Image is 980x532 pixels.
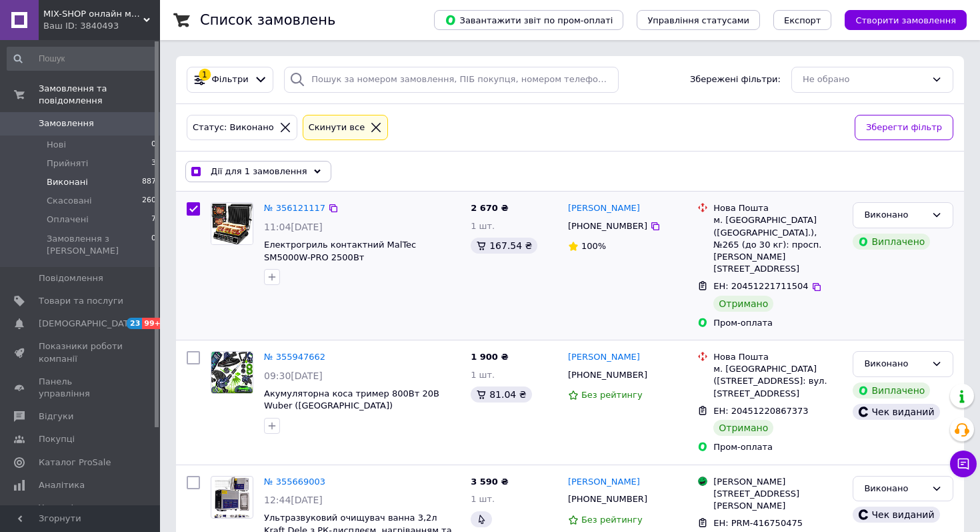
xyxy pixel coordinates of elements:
[445,14,613,26] span: Завантажити звіт по пром-оплаті
[264,352,325,362] a: № 355947662
[434,10,623,30] button: Завантажити звіт по пром-оплаті
[39,479,85,491] span: Аналітика
[39,318,137,330] span: [DEMOGRAPHIC_DATA]
[151,139,156,151] span: 0
[853,234,930,250] div: Виплачено
[190,121,277,135] div: Статус: Виконано
[471,370,495,380] span: 1 шт.
[39,502,123,526] span: Управління сайтом
[950,451,977,477] button: Чат з покупцем
[211,202,253,245] a: Фото товару
[39,340,123,364] span: Показники роботи компанії
[637,10,760,30] button: Управління статусами
[264,370,323,381] span: 09:30[DATE]
[864,357,926,371] div: Виконано
[199,69,211,81] div: 1
[565,366,650,384] div: [PHONE_NUMBER]
[713,363,842,400] div: м. [GEOGRAPHIC_DATA] ([STREET_ADDRESS]: вул. [STREET_ADDRESS]
[127,318,142,329] span: 23
[713,488,842,512] div: [STREET_ADDRESS][PERSON_NAME]
[864,208,926,222] div: Виконано
[581,390,643,400] span: Без рейтингу
[713,296,773,312] div: Отримано
[713,518,803,528] span: ЕН: PRM-416750475
[306,121,368,135] div: Cкинути все
[581,241,606,251] span: 100%
[142,318,164,329] span: 99+
[47,233,151,257] span: Замовлення з [PERSON_NAME]
[39,433,75,445] span: Покупці
[471,352,508,362] span: 1 900 ₴
[853,404,939,420] div: Чек виданий
[845,10,967,30] button: Створити замовлення
[47,158,88,170] span: Прийняті
[215,477,250,518] img: Фото товару
[264,495,323,505] span: 12:44[DATE]
[568,476,640,489] a: [PERSON_NAME]
[853,507,939,523] div: Чек виданий
[565,218,650,235] div: [PHONE_NUMBER]
[142,176,156,188] span: 887
[803,73,926,87] div: Не обрано
[713,202,842,214] div: Нова Пошта
[864,482,926,496] div: Виконано
[713,281,808,291] span: ЕН: 20451221711504
[471,494,495,504] span: 1 шт.
[151,214,156,226] span: 7
[855,115,953,141] button: Зберегти фільтр
[690,73,781,86] span: Збережені фільтри:
[713,476,842,488] div: [PERSON_NAME]
[866,121,942,135] span: Зберегти фільтр
[647,15,749,25] span: Управління статусами
[853,382,930,398] div: Виплачено
[565,491,650,508] div: [PHONE_NUMBER]
[471,238,537,254] div: 167.54 ₴
[784,15,821,25] span: Експорт
[47,195,92,207] span: Скасовані
[47,139,66,151] span: Нові
[471,203,508,213] span: 2 670 ₴
[47,176,88,188] span: Виконані
[264,222,323,232] span: 11:04[DATE]
[568,351,640,364] a: [PERSON_NAME]
[39,376,123,400] span: Панель управління
[7,47,157,71] input: Пошук
[211,476,253,519] a: Фото товару
[264,477,325,487] a: № 355669003
[713,441,842,453] div: Пром-оплата
[713,420,773,436] div: Отримано
[142,195,156,207] span: 260
[581,515,643,525] span: Без рейтингу
[471,221,495,231] span: 1 шт.
[713,406,808,416] span: ЕН: 20451220867373
[264,388,439,411] a: Акумуляторна коса тример 800Вт 20В Wuber ([GEOGRAPHIC_DATA])
[39,272,103,284] span: Повідомлення
[43,8,143,20] span: MIX-SHOP онлайн магазин
[713,317,842,329] div: Пром-оплата
[211,351,253,394] a: Фото товару
[855,15,956,25] span: Створити замовлення
[773,10,832,30] button: Експорт
[471,477,508,487] span: 3 590 ₴
[264,240,416,274] a: Електрогриль контактний MalTec SM5000W-PRO 2500Вт ([GEOGRAPHIC_DATA])
[39,83,160,107] span: Замовлення та повідомлення
[568,202,640,215] a: [PERSON_NAME]
[284,67,619,93] input: Пошук за номером замовлення, ПІБ покупця, номером телефону, Email, номером накладної
[43,20,160,32] div: Ваш ID: 3840493
[47,214,89,226] span: Оплачені
[264,203,325,213] a: № 356121117
[713,214,842,275] div: м. [GEOGRAPHIC_DATA] ([GEOGRAPHIC_DATA].), №265 (до 30 кг): просп. [PERSON_NAME] [STREET_ADDRESS]
[831,15,967,25] a: Створити замовлення
[211,204,253,244] img: Фото товару
[713,351,842,363] div: Нова Пошта
[212,73,249,86] span: Фільтри
[211,352,253,393] img: Фото товару
[200,12,335,28] h1: Список замовлень
[471,386,531,403] div: 81.04 ₴
[151,158,156,170] span: 3
[151,233,156,257] span: 0
[39,457,111,469] span: Каталог ProSale
[39,117,94,129] span: Замовлення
